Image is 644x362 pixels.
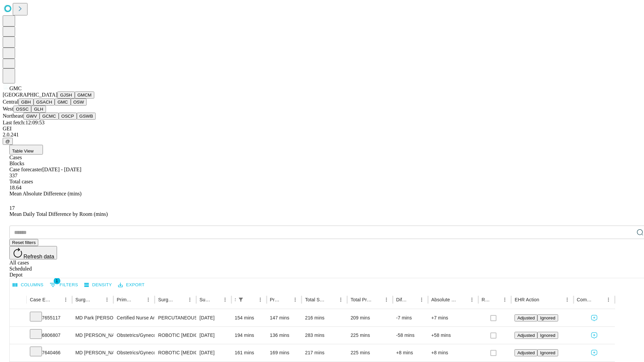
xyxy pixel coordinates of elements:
div: [DATE] [200,309,228,326]
div: Surgery Date [200,297,210,302]
button: Menu [61,295,70,304]
div: 209 mins [351,309,389,326]
button: Menu [336,295,345,304]
button: Menu [144,295,153,304]
button: GMCM [75,92,94,99]
div: Primary Service [117,297,133,302]
button: Sort [327,295,336,304]
div: Difference [396,297,407,302]
button: Sort [211,295,220,304]
button: Select columns [11,280,45,290]
button: Sort [176,295,185,304]
button: Density [83,280,114,290]
div: Certified Nurse Anesthetist [117,309,151,326]
div: MD [PERSON_NAME] [75,344,110,361]
button: OSSC [13,106,32,113]
div: 7655117 [30,309,69,326]
button: Menu [256,295,265,304]
div: Obstetrics/Gynecology [117,344,151,361]
button: Menu [562,295,572,304]
span: 18.64 [9,185,21,190]
button: Menu [417,295,426,304]
div: 136 mins [270,327,299,344]
div: 225 mins [351,327,389,344]
div: 217 mins [305,344,344,361]
div: MD Park [PERSON_NAME] [75,309,110,326]
button: Refresh data [9,246,57,259]
button: Sort [594,295,604,304]
div: PERCUTANEOUS NEPHROSTOLITHOTOMY OVER 2CM [158,309,193,326]
div: Scheduled In Room Duration [235,297,235,302]
div: -7 mins [396,309,425,326]
div: -58 mins [396,327,425,344]
div: Obstetrics/Gynecology [117,327,151,344]
div: 283 mins [305,327,344,344]
span: Central [3,99,18,105]
button: Menu [185,295,195,304]
button: Menu [604,295,613,304]
button: Sort [246,295,256,304]
span: Adjusted [517,315,535,320]
button: Adjusted [515,349,537,356]
span: Ignored [540,315,555,320]
div: Case Epic Id [30,297,51,302]
button: Show filters [236,295,246,304]
div: MD [PERSON_NAME] [75,327,110,344]
button: Sort [52,295,61,304]
button: Reset filters [9,239,38,246]
div: +8 mins [396,344,425,361]
button: Adjusted [515,332,537,339]
button: Sort [540,295,549,304]
button: Table View [9,145,43,155]
span: Ignored [540,333,555,338]
button: Ignored [537,314,558,321]
span: [GEOGRAPHIC_DATA] [3,92,57,98]
button: GBH [18,99,34,106]
span: Mean Absolute Difference (mins) [9,191,82,196]
button: GSACH [34,99,55,106]
div: Predicted In Room Duration [270,297,281,302]
span: Last fetch: 12:09:53 [3,120,45,125]
span: Refresh data [23,254,54,259]
button: Sort [281,295,290,304]
div: 6806807 [30,327,69,344]
button: Sort [491,295,500,304]
div: +7 mins [431,309,475,326]
span: 17 [9,205,15,211]
div: +8 mins [431,344,475,361]
button: Expand [13,312,23,324]
div: [DATE] [200,344,228,361]
button: Menu [382,295,391,304]
button: Ignored [537,349,558,356]
div: Surgery Name [158,297,175,302]
div: 7640466 [30,344,69,361]
span: Adjusted [517,350,535,355]
button: GMC [55,99,70,106]
span: Ignored [540,350,555,355]
span: 337 [9,173,17,178]
span: Northeast [3,113,23,119]
span: West [3,106,13,112]
div: ROBOTIC [MEDICAL_DATA] [MEDICAL_DATA] REMOVAL TUBES AND OVARIES FOR UTERUS 250GM OR LESS [158,344,193,361]
button: Ignored [537,332,558,339]
button: Adjusted [515,314,537,321]
button: OSCP [59,113,77,120]
button: Show filters [48,280,80,290]
span: [DATE] - [DATE] [42,167,81,172]
button: @ [3,138,13,145]
div: [DATE] [200,327,228,344]
button: GWV [23,113,40,120]
button: Menu [500,295,509,304]
button: GLH [31,106,46,113]
div: +58 mins [431,327,475,344]
button: Expand [13,330,23,342]
div: 154 mins [235,309,263,326]
span: Mean Daily Total Difference by Room (mins) [9,211,108,217]
span: Case forecaster [9,167,42,172]
span: Table View [12,148,34,154]
span: Total cases [9,179,33,184]
div: EHR Action [515,297,539,302]
button: Sort [372,295,382,304]
div: 1 active filter [236,295,246,304]
div: 225 mins [351,344,389,361]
